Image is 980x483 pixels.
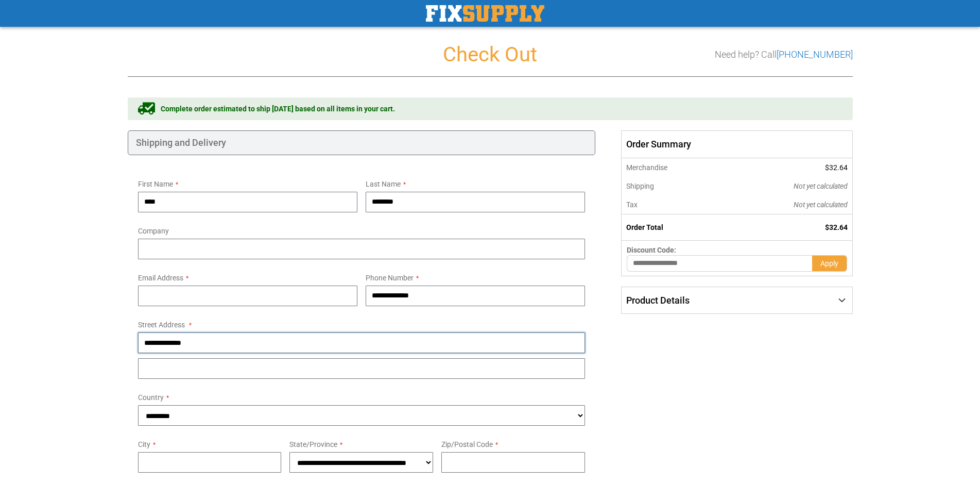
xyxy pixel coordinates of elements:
[138,393,164,402] span: Country
[715,49,853,60] h3: Need help? Call
[138,180,173,188] span: First Name
[825,163,848,172] span: $32.64
[622,195,724,214] th: Tax
[812,255,847,272] button: Apply
[825,223,848,231] span: $32.64
[138,440,150,448] span: City
[138,274,183,282] span: Email Address
[426,5,544,22] img: Fix Industrial Supply
[161,104,395,114] span: Complete order estimated to ship [DATE] based on all items in your cart.
[794,201,848,209] span: Not yet calculated
[626,223,663,231] strong: Order Total
[626,295,690,306] span: Product Details
[820,259,838,268] span: Apply
[622,158,724,177] th: Merchandise
[626,182,654,190] span: Shipping
[777,49,853,60] a: [PHONE_NUMBER]
[128,43,853,66] h1: Check Out
[128,130,596,155] div: Shipping and Delivery
[441,440,493,448] span: Zip/Postal Code
[426,5,544,22] a: store logo
[138,321,185,329] span: Street Address
[138,227,169,235] span: Company
[794,182,848,190] span: Not yet calculated
[289,440,337,448] span: State/Province
[366,180,401,188] span: Last Name
[627,246,676,254] span: Discount Code:
[366,274,414,282] span: Phone Number
[621,130,852,158] span: Order Summary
